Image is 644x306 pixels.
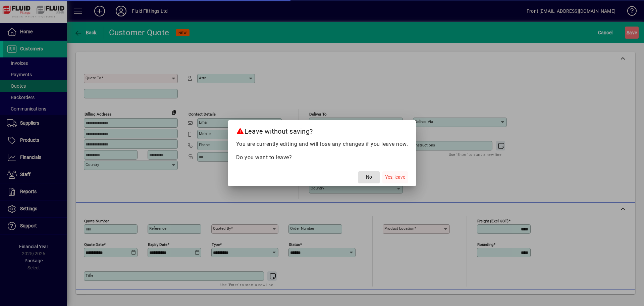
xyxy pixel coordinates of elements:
h2: Leave without saving? [228,120,416,140]
span: No [366,174,372,181]
p: Do you want to leave? [236,154,408,162]
button: No [358,171,380,183]
span: Yes, leave [385,174,405,181]
button: Yes, leave [382,171,408,183]
p: You are currently editing and will lose any changes if you leave now. [236,140,408,148]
